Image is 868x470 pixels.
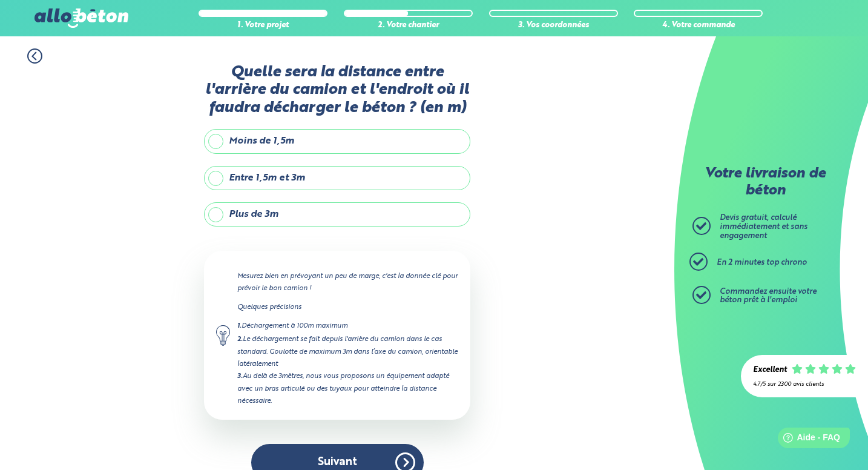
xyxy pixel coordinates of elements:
span: Commandez ensuite votre béton prêt à l'emploi [720,288,817,305]
strong: 3. [237,373,243,380]
div: 4. Votre commande [634,21,763,30]
div: 4.7/5 sur 2300 avis clients [753,381,856,388]
div: Le déchargement se fait depuis l'arrière du camion dans le cas standard. Goulotte de maximum 3m d... [237,333,458,370]
p: Mesurez bien en prévoyant un peu de marge, c'est la donnée clé pour prévoir le bon camion ! [237,270,458,294]
span: Devis gratuit, calculé immédiatement et sans engagement [720,214,807,239]
div: 1. Votre projet [199,21,327,30]
iframe: Help widget launcher [760,423,855,457]
div: Excellent [753,366,787,375]
div: 2. Votre chantier [344,21,473,30]
label: Moins de 1,5m [204,129,470,153]
div: Déchargement à 100m maximum [237,320,458,333]
label: Plus de 3m [204,202,470,227]
label: Quelle sera la distance entre l'arrière du camion et l'endroit où il faudra décharger le béton ? ... [204,64,470,117]
div: Au delà de 3mètres, nous vous proposons un équipement adapté avec un bras articulé ou des tuyaux ... [237,370,458,407]
p: Votre livraison de béton [695,166,835,199]
label: Entre 1,5m et 3m [204,166,470,190]
strong: 2. [237,336,243,343]
div: 3. Vos coordonnées [489,21,618,30]
p: Quelques précisions [237,301,458,313]
strong: 1. [237,323,242,329]
span: En 2 minutes top chrono [717,259,807,266]
img: allobéton [35,8,128,28]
